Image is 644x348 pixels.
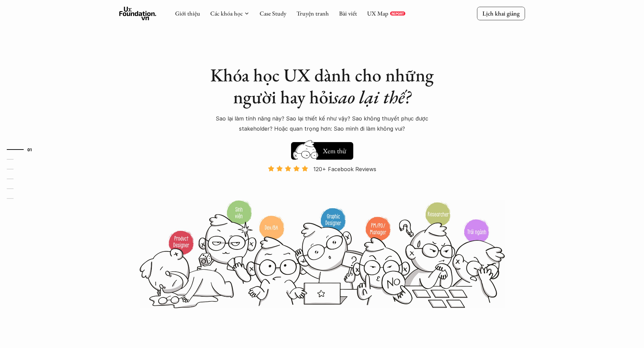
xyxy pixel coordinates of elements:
p: Lịch khai giảng [482,9,520,17]
a: Truyện tranh [296,9,329,17]
h5: Xem thử [323,146,346,156]
p: 120+ Facebook Reviews [313,164,376,174]
a: Các khóa học [210,9,243,17]
a: UX Map [367,9,388,17]
a: Lịch khai giảng [477,7,525,20]
a: Bài viết [339,9,357,17]
h1: Khóa học UX dành cho những người hay hỏi [204,64,440,108]
p: REPORT [391,11,404,16]
a: REPORT [390,11,405,16]
a: Giới thiệu [175,9,200,17]
a: Xem thử [291,139,353,160]
a: Case Study [260,9,286,17]
p: Sao lại làm tính năng này? Sao lại thiết kế như vậy? Sao không thuyết phục được stakeholder? Hoặc... [204,113,440,134]
a: 120+ Facebook Reviews [262,165,382,199]
strong: 01 [27,147,32,152]
em: sao lại thế? [333,85,411,109]
a: 01 [7,145,39,154]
